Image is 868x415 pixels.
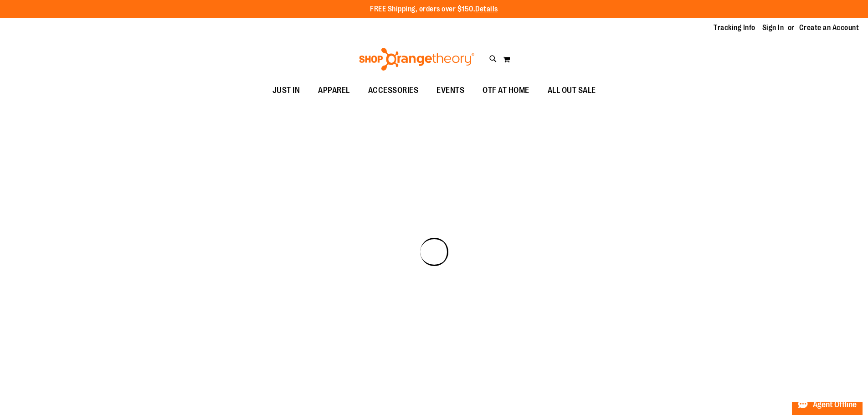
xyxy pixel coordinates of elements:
[548,80,596,101] span: ALL OUT SALE
[475,5,498,13] a: Details
[799,23,859,33] a: Create an Account
[792,394,863,415] button: Agent Offline
[714,23,755,33] a: Tracking Info
[358,48,476,71] img: Shop Orangetheory
[272,80,300,101] span: JUST IN
[368,80,419,101] span: ACCESSORIES
[483,80,529,101] span: OTF AT HOME
[370,4,498,15] p: FREE Shipping, orders over $150.
[813,400,857,409] span: Agent Offline
[437,80,464,101] span: EVENTS
[762,23,784,33] a: Sign In
[318,80,350,101] span: APPAREL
